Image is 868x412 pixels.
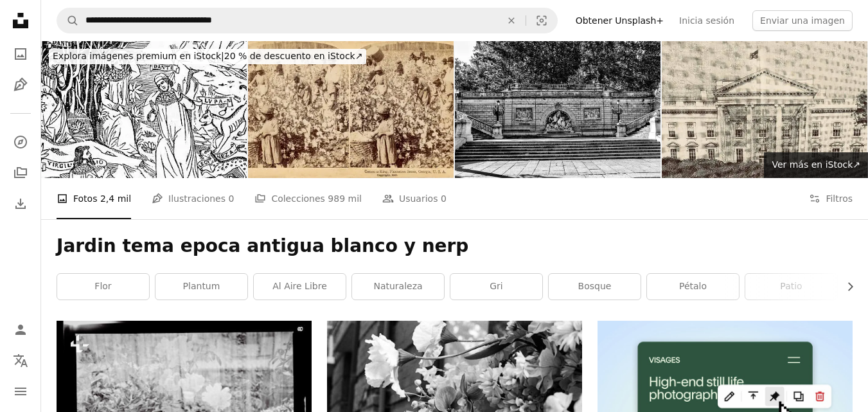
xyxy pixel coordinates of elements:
a: Historial de descargas [8,191,33,217]
a: al aire libre [254,274,346,300]
a: Colecciones 989 mil [254,178,362,219]
span: 0 [441,192,447,206]
a: flor [57,274,149,300]
button: Búsqueda visual [526,8,557,33]
img: Afroamericanos recogiendo algodón en tarjeta estereográfica de 1895 [248,41,454,178]
button: Idioma [8,348,33,373]
button: Borrar [497,8,526,33]
a: naturaleza [352,274,444,300]
span: Ver más en iStock ↗ [772,159,860,170]
img: Escalera de entrada al Parco della Montagnola en Bolonia Italia [455,41,660,178]
span: 0 [228,192,234,206]
a: Iniciar sesión / Registrarse [8,317,33,343]
a: Ilustraciones [8,72,33,98]
button: desplazar lista a la derecha [838,274,853,300]
span: 20 % de descuento en iStock ↗ [53,51,362,61]
a: plantum [155,274,247,300]
span: 989 mil [328,192,362,206]
a: Explorar [8,129,33,155]
a: Inicia sesión [671,10,742,31]
a: gri [450,274,542,300]
a: Colecciones [8,160,33,186]
img: Tejido de la Nación [662,41,867,178]
form: Encuentra imágenes en todo el sitio [57,8,558,33]
span: Explora imágenes premium en iStock | [53,51,224,61]
button: Filtros [809,178,853,219]
a: Fotos [8,41,33,67]
a: Ilustraciones 0 [152,178,234,219]
a: Obtener Unsplash+ [568,10,671,31]
a: Explora imágenes premium en iStock|20 % de descuento en iStock↗ [41,41,374,72]
h1: Jardin tema epoca antigua blanco y nerp [57,235,853,258]
a: Una foto en blanco y negro de un ramo de flores [327,400,582,411]
button: Buscar en Unsplash [57,8,79,33]
a: bosque [549,274,641,300]
a: patio [745,274,837,300]
img: Grabado en divina comedia [41,41,247,178]
button: Menú [8,379,33,404]
a: Ver más en iStock↗ [764,152,868,178]
a: Usuarios 0 [382,178,447,219]
a: pétalo [647,274,739,300]
button: Enviar una imagen [752,10,853,31]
